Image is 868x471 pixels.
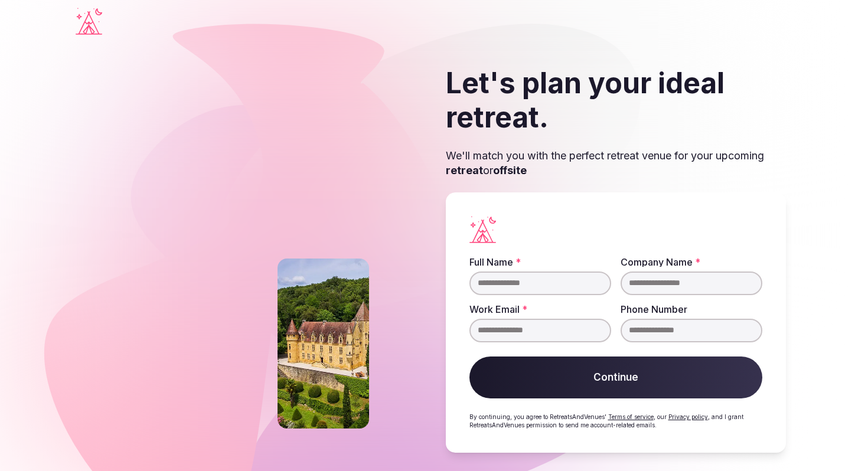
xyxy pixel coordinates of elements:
[469,257,611,267] label: Full Name
[76,259,268,429] img: Phoenix river ranch resort
[76,42,369,249] img: Falkensteiner outdoor resort with pools
[76,8,102,35] a: Visit the homepage
[446,148,786,178] p: We'll match you with the perfect retreat venue for your upcoming or
[621,305,762,314] label: Phone Number
[469,413,762,429] p: By continuing, you agree to RetreatsAndVenues' , our , and I grant RetreatsAndVenues permission t...
[493,164,527,176] strong: offsite
[621,257,762,267] label: Company Name
[608,413,654,420] a: Terms of service
[446,164,483,176] strong: retreat
[469,305,611,314] label: Work Email
[668,413,708,420] a: Privacy policy
[278,259,369,429] img: Castle on a slope
[446,66,786,134] h2: Let's plan your ideal retreat.
[469,356,762,399] button: Continue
